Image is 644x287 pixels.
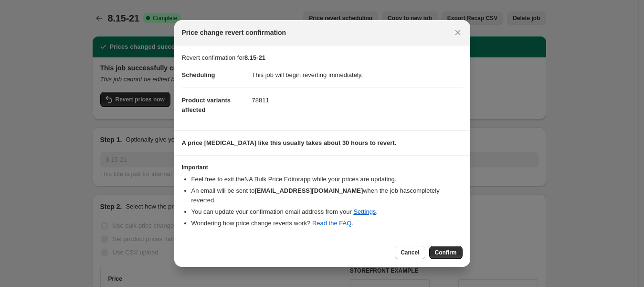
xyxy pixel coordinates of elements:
[182,139,397,146] b: A price [MEDICAL_DATA] like this usually takes about 30 hours to revert.
[182,71,215,78] span: Scheduling
[244,54,265,61] b: 8.15-21
[191,186,463,205] li: An email will be sent to when the job has completely reverted .
[435,249,457,256] span: Confirm
[182,28,286,37] span: Price change revert confirmation
[395,246,425,259] button: Cancel
[254,187,363,194] b: [EMAIL_ADDRESS][DOMAIN_NAME]
[182,53,463,63] p: Revert confirmation for
[252,63,463,88] dd: This job will begin reverting immediately.
[312,220,351,227] a: Read the FAQ
[401,249,419,256] span: Cancel
[182,164,463,171] h3: Important
[191,175,463,184] li: Feel free to exit the NA Bulk Price Editor app while your prices are updating.
[429,246,463,259] button: Confirm
[191,219,463,228] li: Wondering how price change reverts work? .
[451,26,465,39] button: Close
[353,208,376,215] a: Settings
[182,97,231,113] span: Product variants affected
[191,207,463,217] li: You can update your confirmation email address from your .
[252,88,463,113] dd: 78811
